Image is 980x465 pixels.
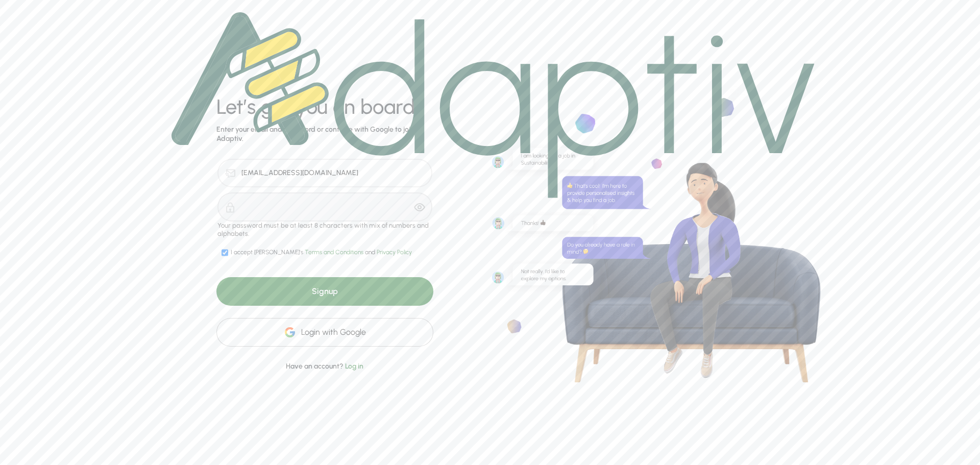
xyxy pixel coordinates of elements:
div: Your password must be at least 8 characters with mix of numbers and alphabets. [217,222,432,238]
img: bg-stone [490,83,821,382]
div: I accept [PERSON_NAME]'s and [231,249,412,257]
img: logo.1749501288befa47a911bf1f7fa84db0.svg [171,12,815,198]
div: Login with Google [216,318,433,347]
div: Signup [216,277,433,306]
div: Have an account? [216,349,433,372]
span: Privacy Policy [377,249,412,256]
span: Terms and Conditions [305,249,365,256]
span: Log in [345,362,363,371]
img: google-icon.2f27fcd6077ff8336a97d9c3f95f339d.svg [284,326,296,338]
